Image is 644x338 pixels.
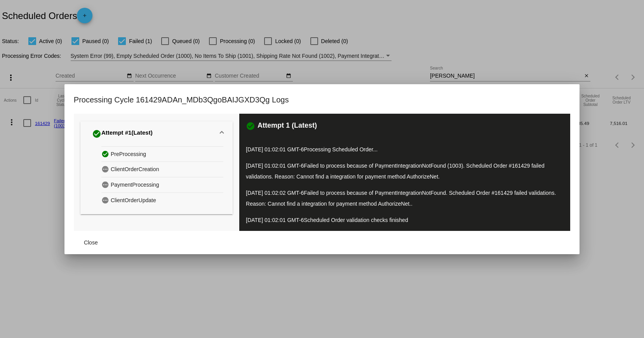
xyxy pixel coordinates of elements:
span: PreProcessing [111,148,146,160]
div: Attempt #1(Latest) [80,146,233,214]
p: [DATE] 01:02:01 GMT-6 [246,160,564,182]
span: ClientOrderUpdate [111,194,156,206]
mat-icon: check_circle [92,129,101,139]
mat-icon: pending [101,179,111,190]
span: Failed to process because of PaymentIntegrationNotFound (1003). Scheduled Order #161429 failed va... [246,163,545,180]
span: ClientOrderCreation [111,163,159,175]
button: Close dialog [74,236,108,250]
span: Close [84,239,98,246]
mat-icon: pending [101,163,111,175]
span: Processing Scheduled Order... [304,146,378,153]
h1: Processing Cycle 161429ADAn_MDb3QgoBAIJGXD3Qg Logs [74,94,289,106]
span: Scheduled Order validation checks finished [304,217,408,223]
mat-icon: check_circle [246,121,255,131]
mat-expansion-panel-header: Attempt #1(Latest) [80,121,233,146]
p: [DATE] 01:02:02 GMT-6 [246,187,564,209]
p: [DATE] 01:02:01 GMT-6 [246,215,564,225]
span: PaymentProcessing [111,179,159,191]
span: Failed to process because of PaymentIntegrationNotFound. Scheduled Order #161429 failed validatio... [246,190,556,207]
p: [DATE] 01:02:01 GMT-6 [246,144,564,155]
mat-icon: pending [101,194,111,206]
div: Attempt #1 [92,128,153,140]
h3: Attempt 1 (Latest) [258,121,317,131]
span: (Latest) [131,129,152,139]
mat-icon: check_circle [101,148,111,159]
